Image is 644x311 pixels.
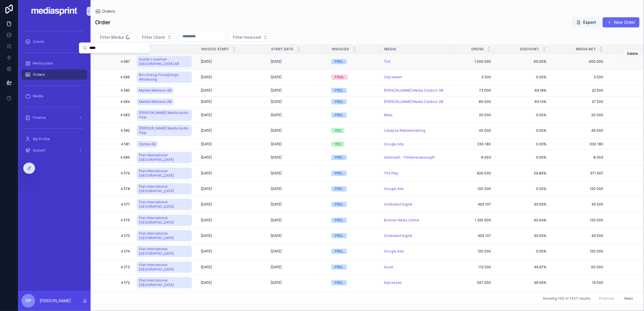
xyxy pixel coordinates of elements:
[384,113,392,117] span: Meta
[22,70,87,80] a: Orders
[453,218,491,223] a: 1 325 000
[271,155,325,160] a: [DATE]
[335,186,343,191] div: PREL
[271,218,325,223] a: [DATE]
[453,75,491,79] a: 2 500
[553,218,603,223] a: 120 000
[137,87,174,94] a: Mantle Wellness AB
[271,187,282,191] span: [DATE]
[33,148,46,153] span: System
[498,113,546,117] span: 0.00%
[384,59,390,64] a: TV4
[137,215,192,226] a: Plan International [GEOGRAPHIC_DATA]
[98,113,130,117] a: 4 583
[498,202,546,207] a: 90.56%
[139,200,190,209] span: Plan International [GEOGRAPHIC_DATA]
[331,88,377,93] a: PREL
[98,128,130,133] a: 4 582
[453,171,491,176] a: 926 630
[553,128,603,133] span: 49 000
[498,88,546,93] a: 69.18%
[233,34,261,40] span: Filter Invoiced
[98,187,130,191] a: 4 578
[22,37,87,47] a: Clients
[201,187,212,191] span: [DATE]
[384,142,446,146] a: Google Ads
[384,59,446,64] a: TV4
[384,100,443,104] span: [PERSON_NAME] Media Outdoor AB
[453,187,491,191] a: 120 000
[603,17,639,27] a: New Order
[335,218,343,223] div: PREL
[137,151,194,164] a: Plan International [GEOGRAPHIC_DATA]
[335,113,343,118] div: PREL
[18,23,91,163] div: scrollable content
[627,51,638,56] span: Delete
[98,100,130,104] a: 4 584
[453,88,491,93] span: 73 000
[384,128,425,133] a: Catalyse Reklammätning
[453,202,491,207] a: 429 107
[335,202,343,207] div: PREL
[95,33,135,41] button: Select Button
[331,99,377,104] a: PREL
[453,59,491,64] span: 1 500 000
[335,88,343,93] div: PREL
[335,171,343,176] div: PREL
[98,218,130,223] span: 4 576
[201,88,212,93] span: [DATE]
[201,171,212,176] span: [DATE]
[553,202,603,207] span: 40 500
[271,113,282,117] span: [DATE]
[137,140,194,149] a: Optise AB
[139,153,190,162] span: Plan International [GEOGRAPHIC_DATA]
[98,202,130,207] a: 4 577
[98,155,130,160] span: 4 580
[98,142,130,146] a: 4 581
[384,88,443,93] a: [PERSON_NAME] Media Outdoor AB
[201,100,212,104] span: [DATE]
[384,155,435,160] a: Adstream - Filmleveransavgift
[335,128,341,133] div: YES
[137,229,194,243] a: Plan International [GEOGRAPHIC_DATA]
[453,113,491,117] a: 20 000
[553,88,603,93] a: 22 500
[139,216,190,225] span: Plan International [GEOGRAPHIC_DATA]
[22,113,87,123] a: Finance
[384,187,404,191] a: Google Ads
[98,59,130,64] a: 4 587
[201,218,264,223] a: [DATE]
[137,98,174,105] a: Mantle Wellness AB
[139,169,190,178] span: Plan International [GEOGRAPHIC_DATA]
[271,59,325,64] a: [DATE]
[384,88,446,93] a: [PERSON_NAME] Media Outdoor AB
[553,113,603,117] a: 20 000
[271,59,282,64] span: [DATE]
[331,186,377,191] a: PREL
[553,171,603,176] a: 371 907
[271,218,282,223] span: [DATE]
[139,88,171,93] span: Mantle Wellness AB
[201,142,212,146] span: [DATE]
[22,58,87,68] a: Media plans
[137,152,192,163] a: Plan International [GEOGRAPHIC_DATA]
[201,218,212,223] span: [DATE]
[553,142,603,146] a: 330 180
[331,233,377,238] a: PREL
[95,8,115,14] a: Orders
[271,187,325,191] a: [DATE]
[33,137,50,141] span: My Profile
[102,8,115,14] span: Orders
[498,187,546,191] span: 0.00%
[498,171,546,176] span: 59.86%
[553,59,603,64] span: 600 000
[137,124,194,137] a: [PERSON_NAME] Media Audio Filial
[33,94,43,98] span: Media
